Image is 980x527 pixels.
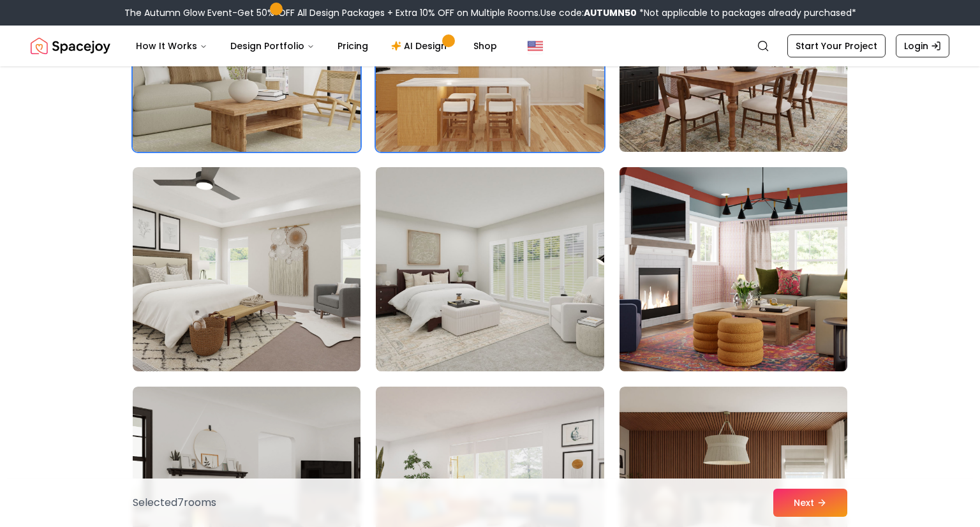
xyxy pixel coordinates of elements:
[133,495,216,510] p: Selected 7 room s
[540,6,637,19] span: Use code:
[584,6,637,19] b: AUTUMN50
[31,33,110,59] a: Spacejoy
[896,34,949,57] a: Login
[381,33,461,59] a: AI Design
[376,167,604,371] img: Room room-29
[126,33,218,59] button: How It Works
[133,167,360,371] img: Room room-28
[124,6,856,19] div: The Autumn Glow Event-Get 50% OFF All Design Packages + Extra 10% OFF on Multiple Rooms.
[220,33,325,59] button: Design Portfolio
[327,33,378,59] a: Pricing
[463,33,507,59] a: Shop
[31,26,949,66] nav: Global
[773,489,847,517] button: Next
[126,33,507,59] nav: Main
[787,34,886,57] a: Start Your Project
[637,6,856,19] span: *Not applicable to packages already purchased*
[31,33,110,59] img: Spacejoy Logo
[528,38,543,54] img: United States
[614,162,853,376] img: Room room-30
